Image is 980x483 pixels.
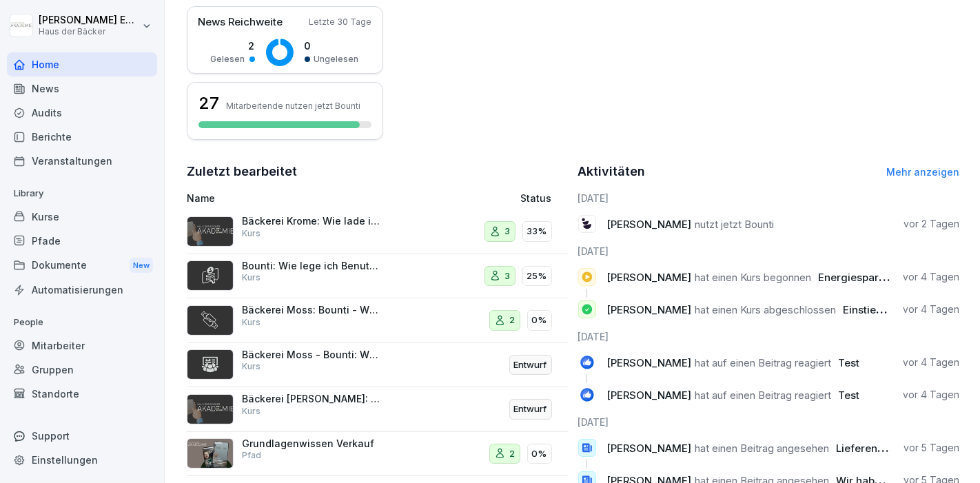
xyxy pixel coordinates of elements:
[211,39,255,53] p: 2
[242,316,261,329] p: Kurs
[305,39,359,53] p: 0
[578,329,960,344] h6: [DATE]
[309,16,371,28] p: Letzte 30 Tage
[242,227,261,240] p: Kurs
[187,394,234,424] img: s78w77shk91l4aeybtorc9h7.png
[510,314,515,327] p: 2
[7,278,157,302] a: Automatisierungen
[532,314,547,327] p: 0%
[510,447,515,461] p: 2
[7,101,157,125] a: Audits
[7,205,157,229] a: Kurse
[7,76,157,101] a: News
[242,393,380,405] p: Bäckerei [PERSON_NAME]: Wie lade ich mir die Bounti App herunter?
[819,271,971,284] span: Energiesparen in deiner Filiale
[903,302,959,316] p: vor 4 Tagen
[607,442,692,455] span: [PERSON_NAME]
[903,356,959,369] p: vor 4 Tagen
[903,388,959,402] p: vor 4 Tagen
[903,270,959,284] p: vor 4 Tagen
[607,389,692,402] span: [PERSON_NAME]
[839,389,860,402] span: Test
[607,271,692,284] span: [PERSON_NAME]
[242,215,380,227] p: Bäckerei Krome: Wie lade ich mir die Bounti App herunter?
[607,218,692,231] span: [PERSON_NAME]
[242,271,261,284] p: Kurs
[130,258,153,274] div: New
[187,191,419,205] p: Name
[187,305,234,336] img: pkjk7b66iy5o0dy6bqgs99sq.png
[505,269,511,283] p: 3
[578,191,960,205] h6: [DATE]
[187,438,234,469] img: fckjnpyxrszm2gio4be9z3g8.png
[839,356,860,369] span: Test
[242,360,261,373] p: Kurs
[187,298,569,343] a: Bäckerei Moss: Bounti - Wie wird ein Kurs zugewiesen?Kurs20%
[198,92,219,115] h3: 27
[187,432,569,477] a: Grundlagenwissen VerkaufPfad20%
[211,53,245,65] p: Gelesen
[695,356,832,369] span: hat auf einen Beitrag reagiert
[527,225,547,238] p: 33%
[7,52,157,76] a: Home
[187,209,569,254] a: Bäckerei Krome: Wie lade ich mir die Bounti App herunter?Kurs333%
[242,349,380,361] p: Bäckerei Moss - Bounti: Wie erzeuge ich einen Benutzerbericht?
[607,356,692,369] span: [PERSON_NAME]
[695,389,832,402] span: hat auf einen Beitrag reagiert
[7,125,157,149] a: Berichte
[7,333,157,358] a: Mitarbeiter
[7,358,157,382] div: Gruppen
[607,303,692,316] span: [PERSON_NAME]
[695,303,837,316] span: hat einen Kurs abgeschlossen
[695,442,830,455] span: hat einen Beitrag angesehen
[187,254,569,299] a: Bounti: Wie lege ich Benutzer an?Kurs325%
[242,304,380,316] p: Bäckerei Moss: Bounti - Wie wird ein Kurs zugewiesen?
[187,387,569,432] a: Bäckerei [PERSON_NAME]: Wie lade ich mir die Bounti App herunter?KursEntwurf
[187,162,569,181] h2: Zuletzt bearbeitet
[532,447,547,461] p: 0%
[505,225,511,238] p: 3
[695,271,812,284] span: hat einen Kurs begonnen
[837,442,950,455] span: Lieferengpass Rosinen
[578,162,646,181] h2: Aktivitäten
[242,260,380,272] p: Bounti: Wie lege ich Benutzer an?
[198,14,283,30] p: News Reichweite
[187,349,234,380] img: h0ir0warzjvm1vzjfykkf11s.png
[187,216,234,247] img: s78w77shk91l4aeybtorc9h7.png
[7,382,157,406] a: Standorte
[527,269,547,283] p: 25%
[521,191,552,205] p: Status
[242,405,261,418] p: Kurs
[7,311,157,333] p: People
[314,53,359,65] p: Ungelesen
[7,424,157,448] div: Support
[514,402,547,416] p: Entwurf
[7,149,157,173] a: Veranstaltungen
[39,27,139,37] p: Haus der Bäcker
[7,448,157,472] a: Einstellungen
[7,253,157,278] a: DokumenteNew
[7,253,157,278] div: Dokumente
[695,218,775,231] span: nutzt jetzt Bounti
[7,229,157,253] a: Pfade
[242,449,261,462] p: Pfad
[514,358,547,372] p: Entwurf
[39,14,139,26] p: [PERSON_NAME] Ehlerding
[578,244,960,258] h6: [DATE]
[578,415,960,429] h6: [DATE]
[187,260,234,291] img: y3z3y63wcjyhx73x8wr5r0l3.png
[7,183,157,205] p: Library
[904,441,959,455] p: vor 5 Tagen
[226,101,360,111] p: Mitarbeitende nutzen jetzt Bounti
